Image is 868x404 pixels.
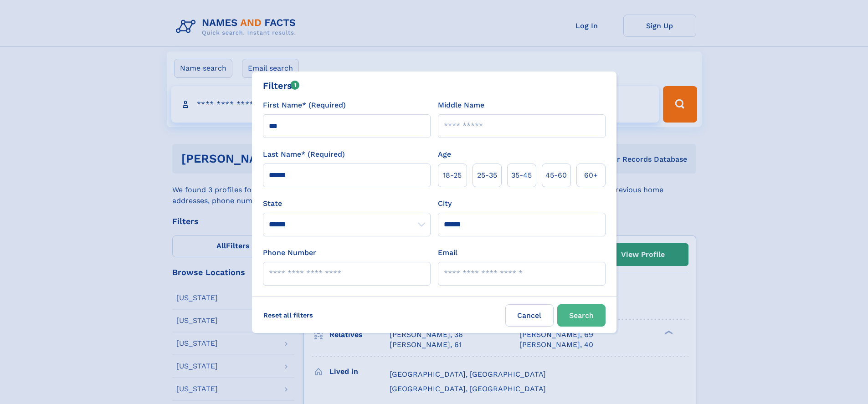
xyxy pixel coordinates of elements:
span: 25‑35 [477,170,497,181]
span: 60+ [584,170,598,181]
label: Email [438,247,457,258]
label: Reset all filters [257,304,319,326]
div: Filters [263,79,300,92]
label: Middle Name [438,100,484,111]
label: City [438,198,452,209]
label: First Name* (Required) [263,100,346,111]
span: 35‑45 [511,170,532,181]
label: Age [438,149,451,160]
label: Phone Number [263,247,316,258]
label: Last Name* (Required) [263,149,345,160]
span: 45‑60 [545,170,567,181]
span: 18‑25 [443,170,462,181]
label: Cancel [505,304,554,327]
label: State [263,198,431,209]
button: Search [557,304,606,327]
